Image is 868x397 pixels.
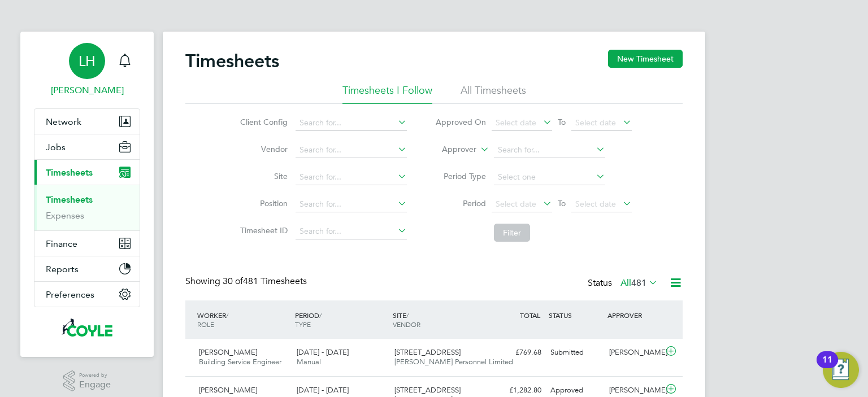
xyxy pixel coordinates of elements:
span: VENDOR [393,320,420,329]
span: [PERSON_NAME] [199,385,257,395]
span: [DATE] - [DATE] [297,347,349,357]
span: [DATE] - [DATE] [297,385,349,395]
input: Select one [494,169,605,185]
span: Select date [496,117,536,128]
span: ROLE [197,320,214,329]
div: Status [588,276,660,291]
span: To [554,115,569,129]
label: Timesheet ID [237,225,288,235]
button: Filter [494,224,530,242]
button: New Timesheet [608,50,683,68]
div: APPROVER [605,305,663,325]
span: TYPE [295,320,311,329]
span: Preferences [46,289,94,300]
div: Showing [185,276,309,287]
span: / [406,311,409,320]
a: Powered byEngage [63,370,111,392]
label: Vendor [237,144,288,154]
button: Reports [34,256,140,281]
span: 30 of [223,276,243,287]
label: Period [435,198,486,208]
span: Select date [496,199,536,209]
a: Expenses [46,210,84,221]
div: SITE [390,305,488,334]
span: Powered by [79,370,111,380]
span: [STREET_ADDRESS] [394,385,461,395]
span: [PERSON_NAME] [199,347,257,357]
span: Select date [575,199,616,209]
button: Open Resource Center, 11 new notifications [823,352,859,388]
img: coyles-logo-retina.png [62,319,112,337]
span: Network [46,116,81,127]
span: Finance [46,238,77,249]
input: Search for... [494,142,605,158]
label: All [620,277,658,289]
span: Engage [79,380,111,390]
div: £769.68 [487,343,546,362]
a: Timesheets [46,194,93,205]
label: Period Type [435,171,486,181]
span: TOTAL [520,311,540,320]
button: Finance [34,231,140,256]
div: 11 [822,360,832,374]
span: / [319,311,322,320]
span: Manual [297,357,321,367]
span: [STREET_ADDRESS] [394,347,461,357]
button: Network [34,109,140,134]
label: Client Config [237,117,288,127]
label: Approved On [435,117,486,127]
label: Approver [426,144,476,155]
input: Search for... [296,197,407,212]
a: Go to home page [34,319,140,337]
h2: Timesheets [185,50,279,72]
span: Reports [46,264,79,274]
input: Search for... [296,115,407,131]
nav: Main navigation [20,32,154,357]
div: Timesheets [34,185,140,230]
input: Search for... [296,142,407,158]
button: Preferences [34,282,140,307]
a: LH[PERSON_NAME] [34,43,140,97]
div: PERIOD [292,305,390,334]
span: 481 Timesheets [223,276,307,287]
span: Building Service Engineer [199,357,281,367]
span: To [554,196,569,211]
input: Search for... [296,224,407,239]
div: STATUS [546,305,605,325]
li: All Timesheets [461,84,526,104]
label: Site [237,171,288,181]
span: Jobs [46,142,66,152]
span: Select date [575,117,616,128]
button: Timesheets [34,160,140,185]
span: Timesheets [46,167,93,178]
div: Submitted [546,343,605,362]
span: / [226,311,228,320]
span: [PERSON_NAME] Personnel Limited [394,357,513,367]
li: Timesheets I Follow [342,84,432,104]
input: Search for... [296,169,407,185]
div: [PERSON_NAME] [605,343,663,362]
span: Liam Hargate [34,84,140,97]
span: 481 [631,277,646,289]
div: WORKER [194,305,292,334]
label: Position [237,198,288,208]
span: LH [79,54,96,68]
button: Jobs [34,134,140,159]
